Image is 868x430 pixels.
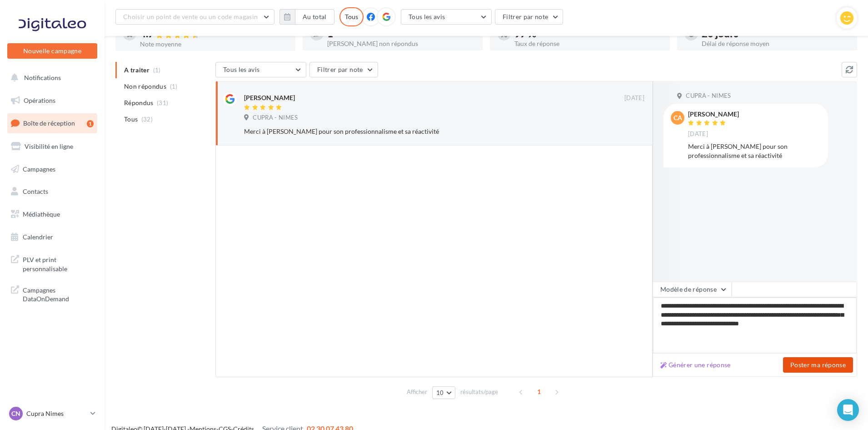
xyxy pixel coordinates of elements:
[244,127,585,136] div: Merci à [PERSON_NAME] pour son professionnalisme et sa réactivité
[5,280,99,307] a: Campagnes DataOnDemand
[244,93,295,102] div: [PERSON_NAME]
[432,386,455,399] button: 10
[5,91,99,110] a: Opérations
[783,357,853,373] button: Poster ma réponse
[401,9,492,25] button: Tous les avis
[688,142,821,160] div: Merci à [PERSON_NAME] pour son professionnalisme et sa réactivité
[115,9,274,25] button: Choisir un point de vente ou un code magasin
[5,182,99,201] a: Contacts
[514,40,663,47] div: Taux de réponse
[495,9,564,25] button: Filtrer par note
[23,187,48,195] span: Contacts
[170,83,178,90] span: (1)
[124,82,166,91] span: Non répondus
[7,43,97,59] button: Nouvelle campagne
[688,111,739,117] div: [PERSON_NAME]
[5,137,99,156] a: Visibilité en ligne
[460,388,498,396] span: résultats/page
[123,13,258,20] span: Choisir un point de vente ou un code magasin
[11,409,20,418] span: CN
[23,253,94,273] span: PLV et print personnalisable
[157,99,168,106] span: (31)
[657,359,734,370] button: Générer une réponse
[140,29,288,39] div: 4.7
[702,29,850,39] div: 20 jours
[279,9,334,25] button: Au total
[124,98,154,107] span: Répondus
[7,405,97,422] a: CN Cupra Nimes
[309,62,378,77] button: Filtrer par note
[409,13,445,20] span: Tous les avis
[25,142,73,150] span: Visibilité en ligne
[87,120,94,127] div: 1
[24,96,55,104] span: Opérations
[23,210,60,218] span: Médiathèque
[23,165,55,172] span: Campagnes
[124,115,138,124] span: Tous
[624,94,644,102] span: [DATE]
[339,7,364,26] div: Tous
[23,233,53,241] span: Calendrier
[407,388,427,396] span: Afficher
[688,130,708,138] span: [DATE]
[223,66,260,73] span: Tous les avis
[514,29,663,39] div: 97 %
[686,92,731,100] span: CUPRA - NIMES
[702,40,850,47] div: Délai de réponse moyen
[5,205,99,224] a: Médiathèque
[5,228,99,247] a: Calendrier
[673,113,682,122] span: CA
[327,40,475,47] div: [PERSON_NAME] non répondus
[837,399,859,421] div: Open Intercom Messenger
[5,68,95,87] button: Notifications
[140,41,288,47] div: Note moyenne
[26,409,87,418] p: Cupra Nimes
[24,74,61,81] span: Notifications
[653,282,732,297] button: Modèle de réponse
[5,250,99,277] a: PLV et print personnalisable
[295,9,334,25] button: Au total
[253,114,298,122] span: CUPRA - NIMES
[5,113,99,133] a: Boîte de réception1
[23,119,75,127] span: Boîte de réception
[436,389,444,396] span: 10
[23,284,94,304] span: Campagnes DataOnDemand
[5,160,99,179] a: Campagnes
[532,384,546,399] span: 1
[141,116,153,123] span: (32)
[215,62,306,77] button: Tous les avis
[327,29,475,39] div: 1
